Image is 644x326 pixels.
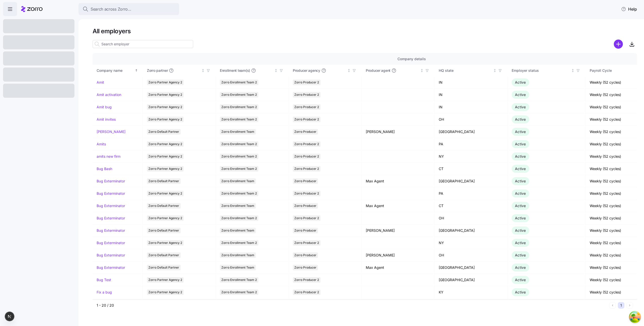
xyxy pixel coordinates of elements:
div: Employer status [512,68,570,73]
span: Zorro Enrollment Team [221,252,254,258]
td: [PERSON_NAME] [362,224,435,237]
th: Zorro partnerNot sorted [143,65,216,76]
span: Active [515,241,526,245]
th: HQ stateNot sorted [435,65,508,76]
span: Active [515,290,526,294]
a: Bug Test [97,277,111,282]
span: Active [515,179,526,183]
th: Employer statusNot sorted [508,65,586,76]
span: Active [515,216,526,220]
a: Bug Exterminator [97,203,125,208]
span: Active [515,228,526,233]
span: Zorro Producer 2 [294,92,319,97]
span: Zorro Enrollment Team 2 [221,215,257,221]
span: Zorro Enrollment Team 2 [221,240,257,246]
span: Zorro Default Partner [148,228,179,233]
span: Zorro Producer 2 [294,141,319,147]
span: Help [621,6,637,12]
span: Zorro Producer [294,203,316,209]
td: CT [435,299,508,311]
a: Amit activation [97,92,121,97]
span: Zorro Enrollment Team [221,203,254,209]
a: Bug Exterminator [97,253,125,258]
span: Zorro Producer 2 [294,104,319,110]
span: Zorro Producer [294,228,316,233]
div: Sorted ascending [135,69,138,72]
span: Zorro Enrollment Team [221,129,254,135]
span: Active [515,80,526,84]
span: Zorro Producer 2 [294,277,319,283]
span: Zorro Default Partner [148,265,179,270]
span: Search across Zorro... [91,6,131,12]
span: Zorro Default Partner [148,252,179,258]
div: Not sorted [274,69,278,72]
span: Zorro Producer 2 [294,166,319,172]
span: Enrollment team(s) [220,68,250,73]
div: HQ state [439,68,492,73]
a: Amit invites [97,117,116,122]
span: Zorro Default Partner [148,178,179,184]
h1: All employers [93,27,637,35]
span: Zorro Partner Agency 2 [148,104,182,110]
a: Bug Bash [97,166,112,171]
span: Zorro Producer 2 [294,240,319,246]
span: Zorro Producer [294,252,316,258]
span: Zorro Partner Agency 2 [148,166,182,172]
span: Zorro Partner Agency 2 [148,277,182,283]
a: Bug Exterminator [97,191,125,196]
span: Zorro Enrollment Team 2 [221,191,257,196]
span: Active [515,167,526,171]
span: Active [515,204,526,208]
td: Harta [PERSON_NAME] [362,299,435,311]
span: Zorro Enrollment Team [221,178,254,184]
button: Previous page [609,302,616,309]
td: [PERSON_NAME] [362,126,435,138]
span: Zorro Enrollment Team 2 [221,80,257,85]
td: NY [435,237,508,249]
a: Bug Exterminator [97,265,125,270]
div: Payroll Cycle [590,68,643,73]
input: Search employer [93,40,193,48]
span: Zorro Producer 2 [294,117,319,122]
span: Zorro Partner Agency 2 [148,141,182,147]
td: OH [435,249,508,262]
div: 1 - 20 / 20 [97,303,607,308]
span: Zorro Partner Agency 2 [148,289,182,295]
a: Bug Exterminator [97,179,125,184]
th: Producer agencyNot sorted [289,65,362,76]
a: Amit [97,80,104,85]
div: Not sorted [201,69,205,72]
button: Next page [626,302,633,309]
a: amits new firm [97,154,120,159]
th: Company nameSorted ascending [93,65,143,76]
span: Zorro Enrollment Team 2 [221,277,257,283]
div: Not sorted [347,69,351,72]
span: Zorro Partner Agency 2 [148,92,182,97]
svg: add icon [614,40,623,49]
button: Help [617,4,641,14]
td: CT [435,200,508,212]
span: Zorro Producer 2 [294,191,319,196]
span: Zorro Producer 2 [294,289,319,295]
span: Zorro Partner Agency 2 [148,191,182,196]
a: Amits [97,142,106,147]
span: Zorro Partner Agency 2 [148,240,182,246]
a: Bug Exterminator [97,240,125,245]
div: Not sorted [571,69,575,72]
span: Zorro Enrollment Team 2 [221,289,257,295]
span: Zorro Enrollment Team 2 [221,104,257,110]
td: IN [435,89,508,101]
span: Zorro Producer [294,129,316,135]
span: Zorro Default Partner [148,203,179,209]
span: Zorro Producer [294,265,316,270]
td: Max Agent [362,262,435,274]
span: Zorro Producer 2 [294,215,319,221]
td: IN [435,76,508,89]
td: [GEOGRAPHIC_DATA] [435,262,508,274]
span: Active [515,142,526,146]
th: Producer agentNot sorted [362,65,435,76]
td: [GEOGRAPHIC_DATA] [435,175,508,187]
a: Bug Exterminator [97,216,125,221]
th: Enrollment team(s)Not sorted [216,65,289,76]
span: Zorro Enrollment Team 2 [221,166,257,172]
